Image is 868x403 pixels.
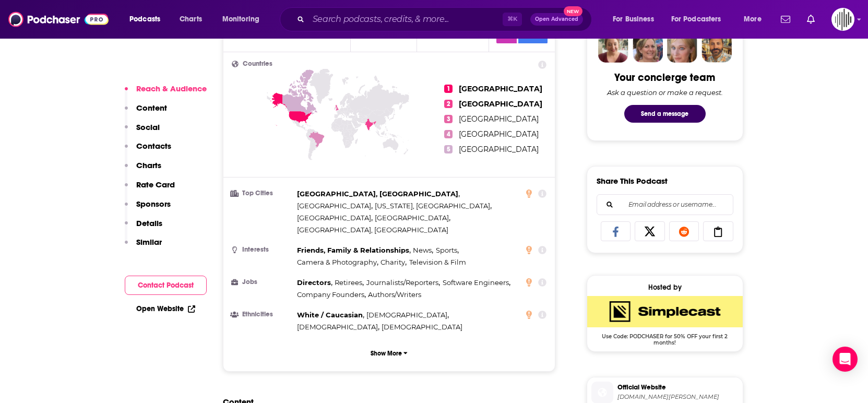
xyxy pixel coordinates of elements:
[232,311,293,318] h3: Ethnicities
[375,214,449,222] span: [GEOGRAPHIC_DATA]
[125,237,162,256] button: Similar
[125,180,175,199] button: Rate Card
[125,141,171,160] button: Contacts
[381,258,405,266] span: Charity
[459,145,539,154] span: [GEOGRAPHIC_DATA]
[173,11,208,28] a: Charts
[232,343,547,363] button: Show More
[375,212,450,224] span: ,
[831,8,854,31] span: Logged in as gpg2
[564,6,582,16] span: New
[297,256,378,268] span: ,
[598,32,628,63] img: Sydney Profile
[382,323,462,331] span: [DEMOGRAPHIC_DATA]
[297,188,460,200] span: ,
[635,221,665,241] a: Share on X/Twitter
[125,218,162,238] button: Details
[366,278,438,287] span: Journalists/Reporters
[297,258,377,266] span: Camera & Photography
[136,218,162,228] p: Details
[297,277,332,289] span: ,
[232,190,293,197] h3: Top Cities
[125,122,160,141] button: Social
[335,277,364,289] span: ,
[375,201,490,210] span: [US_STATE], [GEOGRAPHIC_DATA]
[381,256,407,268] span: ,
[601,221,631,241] a: Share on Facebook
[180,12,202,27] span: Charts
[290,7,602,31] div: Search podcasts, credits, & more...
[587,283,743,292] div: Hosted by
[597,194,733,215] div: Search followers
[297,212,373,224] span: ,
[633,32,663,63] img: Barbara Profile
[831,8,854,31] button: Show profile menu
[8,9,109,29] img: Podchaser - Follow, Share and Rate Podcasts
[617,383,739,392] span: Official Website
[308,11,503,28] input: Search podcasts, credits, & more...
[297,244,411,256] span: ,
[297,201,371,210] span: [GEOGRAPHIC_DATA]
[375,200,492,212] span: ,
[587,327,743,346] span: Use Code: PODCHASER for 50% OFF your first 2 months!
[459,114,539,124] span: [GEOGRAPHIC_DATA]
[613,12,654,27] span: For Business
[125,160,161,180] button: Charts
[297,278,331,287] span: Directors
[222,12,259,27] span: Monitoring
[125,199,171,218] button: Sponsors
[443,278,509,287] span: Software Engineers
[413,244,433,256] span: ,
[436,246,457,254] span: Sports
[136,84,207,93] p: Reach & Audience
[444,130,453,138] span: 4
[243,61,272,67] span: Countries
[777,10,794,28] a: Show notifications dropdown
[125,84,207,103] button: Reach & Audience
[136,103,167,113] p: Content
[136,199,171,209] p: Sponsors
[297,246,409,254] span: Friends, Family & Relationships
[122,11,174,28] button: open menu
[297,290,364,299] span: Company Founders
[125,276,207,295] button: Contact Podcast
[736,11,775,28] button: open menu
[297,323,378,331] span: [DEMOGRAPHIC_DATA]
[597,176,668,186] h3: Share This Podcast
[671,12,721,27] span: For Podcasters
[297,289,366,301] span: ,
[136,304,195,313] a: Open Website
[664,11,736,28] button: open menu
[605,11,667,28] button: open menu
[444,100,453,108] span: 2
[125,103,167,122] button: Content
[503,13,522,26] span: ⌘ K
[605,195,724,215] input: Email address or username...
[413,246,432,254] span: News
[232,279,293,286] h3: Jobs
[459,99,542,109] span: [GEOGRAPHIC_DATA]
[444,145,453,153] span: 5
[232,246,293,253] h3: Interests
[443,277,510,289] span: ,
[701,32,732,63] img: Jon Profile
[297,311,363,319] span: White / Caucasian
[371,350,402,357] p: Show More
[587,296,743,345] a: SimpleCast Deal: Use Code: PODCHASER for 50% OFF your first 2 months!
[409,258,466,266] span: Television & Film
[833,347,858,372] div: Open Intercom Messenger
[703,221,733,241] a: Copy Link
[530,13,583,26] button: Open AdvancedNew
[535,17,578,22] span: Open Advanced
[136,141,171,151] p: Contacts
[459,84,542,93] span: [GEOGRAPHIC_DATA]
[803,10,819,28] a: Show notifications dropdown
[444,85,453,93] span: 1
[744,12,762,27] span: More
[667,32,697,63] img: Jules Profile
[136,122,160,132] p: Social
[617,393,739,401] span: good-time-show-by-aarthi-and-sriram.simplecast.com
[335,278,362,287] span: Retirees
[587,296,743,327] img: SimpleCast Deal: Use Code: PODCHASER for 50% OFF your first 2 months!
